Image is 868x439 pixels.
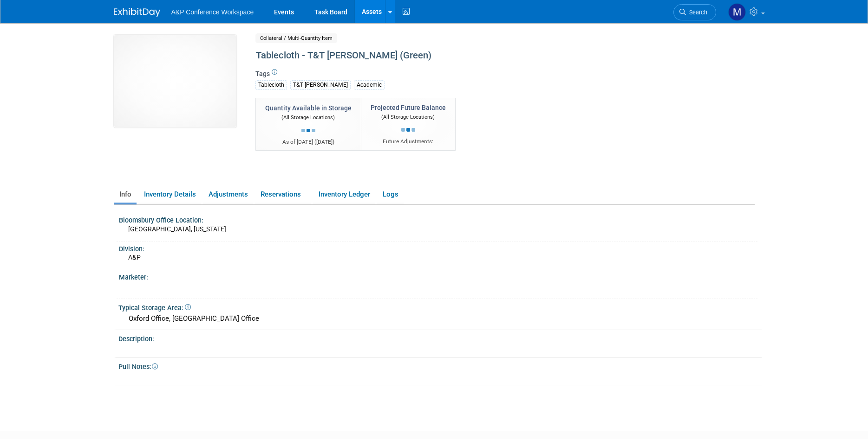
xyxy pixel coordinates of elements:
a: Inventory Ledger [313,186,375,203]
div: Marketer: [119,270,757,282]
img: loading... [401,128,415,132]
a: Logs [377,186,404,203]
span: Typical Storage Area: [118,304,191,312]
div: Academic [354,80,385,90]
div: T&T [PERSON_NAME] [290,80,351,90]
span: Search [686,9,707,16]
div: Tablecloth [255,80,287,90]
img: View Images [114,35,236,127]
div: Tablecloth - T&T [PERSON_NAME] (Green) [253,47,678,64]
div: (All Storage Locations) [265,113,352,121]
a: Inventory Details [138,186,201,203]
div: As of [DATE] ( ) [265,138,352,146]
span: [GEOGRAPHIC_DATA], [US_STATE] [128,225,226,233]
a: Info [114,186,137,203]
a: Adjustments [203,186,253,203]
div: Future Adjustments: [371,138,446,146]
span: Collateral / Multi-Quantity Item [255,33,337,43]
div: Projected Future Balance [371,103,446,112]
div: Pull Notes: [118,360,762,371]
span: A&P Conference Workspace [171,8,254,16]
span: A&P [128,254,141,261]
div: Tags [255,69,678,96]
a: Reservations [255,186,311,203]
div: Division: [119,242,757,254]
div: (All Storage Locations) [371,112,446,121]
img: ExhibitDay [114,8,160,17]
a: Search [673,4,716,20]
div: Description: [118,332,762,344]
div: Oxford Office, [GEOGRAPHIC_DATA] Office [125,312,755,326]
img: loading... [301,129,315,133]
span: [DATE] [316,139,333,145]
img: Maria Rohde [728,3,746,21]
div: Bloomsbury Office Location: [119,213,757,225]
div: Quantity Available in Storage [265,103,352,113]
